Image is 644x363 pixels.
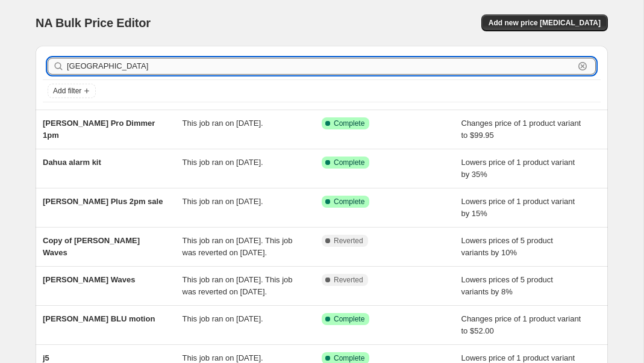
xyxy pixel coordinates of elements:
[43,236,140,257] span: Copy of [PERSON_NAME] Waves
[183,314,263,323] span: This job ran on [DATE].
[183,353,263,362] span: This job ran on [DATE].
[461,314,581,335] span: Changes price of 1 product variant to $52.00
[334,158,364,167] span: Complete
[334,236,363,246] span: Reverted
[489,18,601,28] span: Add new price [MEDICAL_DATA]
[334,119,364,128] span: Complete
[334,275,363,285] span: Reverted
[43,353,49,362] span: j5
[461,236,553,257] span: Lowers prices of 5 product variants by 10%
[43,158,101,167] span: Dahua alarm kit
[481,14,608,31] button: Add new price [MEDICAL_DATA]
[334,197,364,206] span: Complete
[461,197,575,218] span: Lowers price of 1 product variant by 15%
[461,275,553,296] span: Lowers prices of 5 product variants by 8%
[53,86,81,96] span: Add filter
[36,16,151,29] span: NA Bulk Price Editor
[183,119,263,128] span: This job ran on [DATE].
[334,314,364,324] span: Complete
[48,84,96,98] button: Add filter
[43,314,155,323] span: [PERSON_NAME] BLU motion
[183,236,293,257] span: This job ran on [DATE]. This job was reverted on [DATE].
[43,275,135,284] span: [PERSON_NAME] Waves
[577,60,589,72] button: Clear
[43,197,163,206] span: [PERSON_NAME] Plus 2pm sale
[461,158,575,179] span: Lowers price of 1 product variant by 35%
[183,197,263,206] span: This job ran on [DATE].
[183,158,263,167] span: This job ran on [DATE].
[334,353,364,363] span: Complete
[461,119,581,140] span: Changes price of 1 product variant to $99.95
[43,119,155,140] span: [PERSON_NAME] Pro Dimmer 1pm
[183,275,293,296] span: This job ran on [DATE]. This job was reverted on [DATE].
